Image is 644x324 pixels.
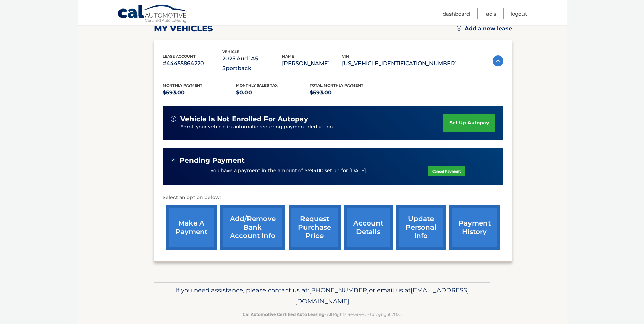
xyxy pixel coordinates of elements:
a: FAQ's [484,8,496,19]
a: account details [344,205,393,250]
p: [PERSON_NAME] [282,59,342,68]
span: lease account [163,54,196,59]
img: check-green.svg [171,158,176,162]
a: request purchase price [289,205,341,250]
h2: my vehicles [154,23,213,34]
p: 2025 Audi A5 Sportback [222,54,282,73]
p: $0.00 [236,88,310,97]
img: add.svg [457,26,461,31]
span: vehicle [222,49,239,54]
span: vehicle is not enrolled for autopay [180,115,308,123]
span: Monthly Payment [163,83,202,88]
a: Logout [511,8,527,19]
a: update personal info [396,205,446,250]
a: payment history [449,205,500,250]
span: Monthly sales Tax [236,83,278,88]
a: make a payment [166,205,217,250]
a: Cancel Payment [428,166,465,176]
p: $593.00 [310,88,383,97]
a: Add/Remove bank account info [220,205,285,250]
p: Enroll your vehicle in automatic recurring payment deduction. [180,123,444,131]
span: [EMAIL_ADDRESS][DOMAIN_NAME] [295,286,469,305]
a: Dashboard [443,8,470,19]
strong: Cal Automotive Certified Auto Leasing [243,312,324,317]
span: [PHONE_NUMBER] [309,286,369,294]
p: $593.00 [163,88,236,97]
span: Pending Payment [180,156,245,165]
span: vin [342,54,349,59]
p: [US_VEHICLE_IDENTIFICATION_NUMBER] [342,59,457,68]
p: #44455864220 [163,59,222,68]
p: You have a payment in the amount of $593.00 set up for [DATE]. [210,167,367,175]
a: Cal Automotive [117,4,189,24]
a: set up autopay [443,114,495,132]
span: name [282,54,294,59]
img: accordion-active.svg [493,55,503,66]
p: If you need assistance, please contact us at: or email us at [159,285,486,307]
p: Select an option below: [163,194,503,202]
p: - All Rights Reserved - Copyright 2025 [159,311,486,318]
a: Add a new lease [457,25,512,32]
span: Total Monthly Payment [310,83,363,88]
img: alert-white.svg [171,116,176,122]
